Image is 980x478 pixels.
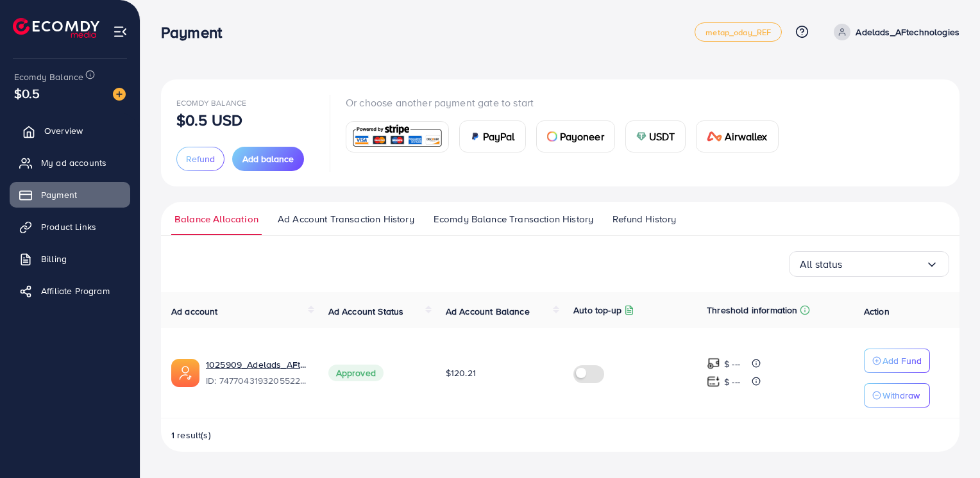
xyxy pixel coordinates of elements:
span: Product Links [41,220,96,233]
span: PayPal [483,129,515,144]
span: $0.5 [14,84,40,103]
img: card [547,131,557,142]
p: Adelads_AFtechnologies [856,24,959,40]
p: Withdraw [883,388,920,403]
input: Search for option [843,254,925,274]
button: Add balance [232,147,304,171]
span: Ecomdy Balance Transaction History [434,212,593,226]
span: Approved [328,365,384,381]
p: $0.5 USD [176,112,242,128]
a: cardPayPal [459,120,526,152]
span: Airwallex [725,129,767,144]
a: Payment [10,182,130,208]
span: All status [800,254,843,274]
span: Payment [41,188,77,201]
img: card [350,123,444,151]
p: $ --- [724,374,740,390]
img: image [113,88,126,101]
span: Refund History [612,212,676,226]
button: Withdraw [864,383,930,408]
iframe: Chat [925,420,970,468]
a: Billing [10,246,130,272]
a: Overview [10,118,130,144]
p: Auto top-up [573,302,621,318]
span: Add balance [242,152,294,165]
span: $120.21 [446,367,476,379]
span: Balance Allocation [174,212,258,226]
p: $ --- [724,356,740,372]
img: card [636,131,646,142]
a: card [346,121,449,152]
span: My ad accounts [41,156,106,169]
img: ic-ads-acc.e4c84228.svg [171,359,199,387]
a: Product Links [10,214,130,240]
a: My ad accounts [10,150,130,176]
span: USDT [649,129,675,144]
span: Affiliate Program [41,284,110,297]
div: Search for option [789,251,949,277]
a: Affiliate Program [10,278,130,304]
div: <span class='underline'>1025909_Adelads_AFtechnologies_1740884796376</span></br>7477043193205522448 [206,358,308,388]
button: Refund [176,147,224,171]
span: metap_oday_REF [705,28,771,37]
img: logo [13,18,99,38]
span: Ecomdy Balance [14,70,83,83]
a: cardPayoneer [536,120,615,152]
a: cardAirwallex [696,120,778,152]
span: Ad account [171,305,218,318]
img: menu [113,24,128,39]
button: Add Fund [864,349,930,373]
a: metap_oday_REF [695,22,782,42]
h3: Payment [161,23,232,42]
span: Overview [44,124,83,137]
span: Payoneer [560,129,604,144]
span: Refund [186,152,215,165]
a: cardUSDT [625,120,686,152]
span: Action [864,305,890,318]
p: Add Fund [883,353,922,368]
p: Or choose another payment gate to start [346,95,789,110]
p: Threshold information [707,302,797,318]
span: Ad Account Status [328,305,404,318]
span: Ad Account Transaction History [278,212,414,226]
span: Ad Account Balance [446,305,530,318]
a: Adelads_AFtechnologies [829,24,959,40]
img: top-up amount [707,375,720,388]
span: 1 result(s) [171,429,211,441]
img: top-up amount [707,357,720,370]
img: card [470,131,480,142]
span: Billing [41,252,67,265]
a: 1025909_Adelads_AFtechnologies_1740884796376 [206,358,308,371]
span: ID: 7477043193205522448 [206,374,308,387]
span: Ecomdy Balance [176,97,246,108]
img: card [707,131,722,142]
